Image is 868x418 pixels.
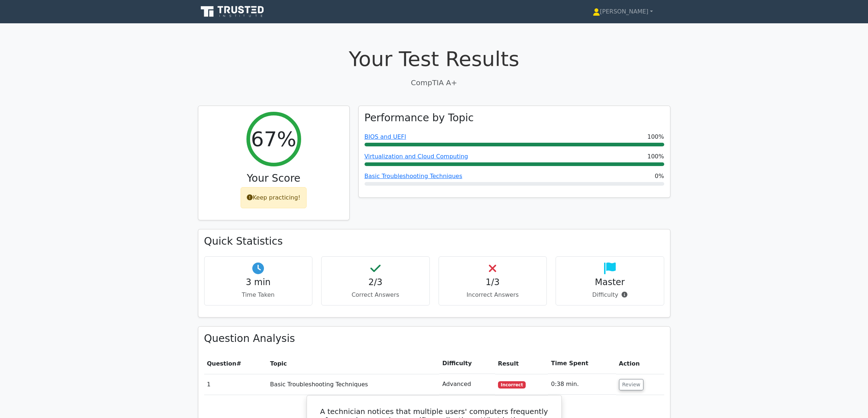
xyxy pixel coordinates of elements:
[495,353,548,374] th: Result
[198,77,670,88] p: CompTIA A+
[439,374,495,395] td: Advanced
[498,381,526,389] span: Incorrect
[207,360,237,367] span: Question
[251,127,296,151] h2: 67%
[575,4,670,19] a: [PERSON_NAME]
[619,379,644,390] button: Review
[616,353,664,374] th: Action
[365,133,406,140] a: BIOS and UEFI
[327,277,424,288] h4: 2/3
[655,172,664,181] span: 0%
[204,332,664,345] h3: Question Analysis
[204,235,664,248] h3: Quick Statistics
[439,353,495,374] th: Difficulty
[241,187,307,208] div: Keep practicing!
[204,374,267,395] td: 1
[548,374,616,395] td: 0:38 min.
[562,277,658,288] h4: Master
[562,291,658,299] p: Difficulty
[267,353,439,374] th: Topic
[267,374,439,395] td: Basic Troubleshooting Techniques
[647,133,664,141] span: 100%
[548,353,616,374] th: Time Spent
[327,291,424,299] p: Correct Answers
[445,291,541,299] p: Incorrect Answers
[647,152,664,161] span: 100%
[365,173,463,180] a: Basic Troubleshooting Techniques
[365,153,468,160] a: Virtualization and Cloud Computing
[204,172,343,185] h3: Your Score
[204,353,267,374] th: #
[210,277,307,288] h4: 3 min
[210,291,307,299] p: Time Taken
[365,112,474,124] h3: Performance by Topic
[445,277,541,288] h4: 1/3
[198,47,670,71] h1: Your Test Results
